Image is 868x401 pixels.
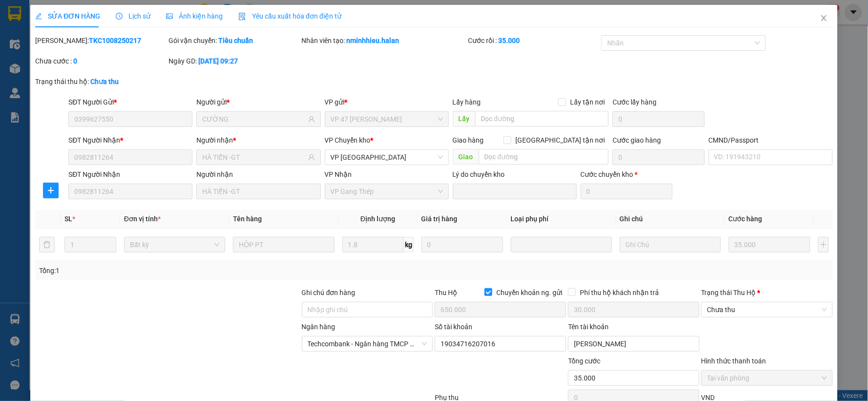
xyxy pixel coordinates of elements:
span: Lịch sử [116,12,150,20]
b: Tiêu chuẩn [218,37,253,44]
input: Ghi chú đơn hàng [302,302,433,317]
span: plus [43,187,58,194]
div: Cước chuyển kho [581,169,673,180]
input: Tên tài khoản [568,336,699,352]
span: Ảnh kiện hàng [166,12,223,20]
div: Cước rồi : [468,35,600,46]
input: Ghi Chú [620,237,721,253]
span: Đơn vị tính [124,215,161,223]
span: VP Yên Bình [331,150,443,165]
div: Trạng thái Thu Hộ [701,287,833,298]
span: Chuyển khoản ng. gửi [492,287,566,298]
span: edit [35,13,42,20]
span: kg [404,237,414,253]
label: Ghi chú đơn hàng [302,289,356,296]
span: picture [166,13,173,20]
div: SĐT Người Nhận [68,169,192,180]
input: Số tài khoản [435,336,566,352]
b: GỬI : VP Gang Thép [12,66,131,83]
b: TKC1008250217 [89,37,141,44]
span: user [308,116,315,123]
span: Giao [453,149,479,165]
input: 0 [729,237,810,253]
th: Ghi chú [616,210,725,229]
span: VP 47 Trần Khát Chân [331,112,443,127]
img: icon [238,13,246,21]
label: Cước lấy hàng [613,98,656,106]
span: Yêu cầu xuất hóa đơn điện tử [238,12,341,20]
label: Ngân hàng [302,323,336,331]
button: plus [43,183,59,198]
div: VP gửi [325,97,449,107]
span: user [308,154,315,161]
b: Chưa thu [90,78,119,85]
label: Tên tài khoản [568,323,609,331]
span: SỬA ĐƠN HÀNG [35,12,100,20]
input: Cước lấy hàng [613,111,705,127]
button: delete [39,237,55,253]
span: Tên hàng [233,215,262,223]
div: VP Nhận [325,169,449,180]
th: Loại phụ phí [507,210,616,229]
span: Thu Hộ [435,289,457,296]
b: 35.000 [499,37,520,44]
span: Giao hàng [453,136,484,144]
span: Techcombank - Ngân hàng TMCP Kỹ thương Việt Nam [308,337,427,351]
span: VP Gang Thép [331,184,443,199]
li: 271 - [PERSON_NAME] - [GEOGRAPHIC_DATA] - [GEOGRAPHIC_DATA] [91,24,408,36]
input: Dọc đường [475,111,609,127]
span: VP Chuyển kho [325,136,371,144]
span: close [820,14,828,22]
span: Định lượng [360,215,395,223]
input: VD: Bàn, Ghế [233,237,334,253]
div: Nhân viên tạo: [302,35,466,46]
label: Số tài khoản [435,323,472,331]
span: SL [64,215,72,223]
div: Lý do chuyển kho [453,169,577,180]
b: 0 [73,57,77,65]
label: Hình thức thanh toán [701,357,766,365]
span: Chưa thu [707,302,827,317]
span: Tại văn phòng [707,371,827,385]
img: logo.jpg [12,12,85,61]
button: Close [810,5,838,32]
div: SĐT Người Nhận [68,135,192,146]
b: [DATE] 09:27 [198,57,238,65]
input: 0 [422,237,503,253]
div: Người nhận [196,135,320,146]
span: Lấy tận nơi [566,97,609,107]
input: Tên người gửi [202,114,306,125]
b: nminhhieu.halan [347,37,400,44]
button: plus [818,237,829,253]
div: CMND/Passport [709,135,833,146]
span: Bất kỳ [130,237,219,252]
div: [PERSON_NAME]: [35,35,167,46]
div: Trạng thái thu hộ: [35,76,200,87]
div: Ngày GD: [169,56,300,66]
input: Dọc đường [479,149,609,165]
input: Cước giao hàng [613,149,705,165]
input: Tên người nhận [202,152,306,163]
span: Phí thu hộ khách nhận trả [576,287,663,298]
span: clock-circle [116,13,123,20]
div: Chưa cước : [35,56,167,66]
div: Người nhận [196,169,320,180]
span: Cước hàng [729,215,762,223]
div: SĐT Người Gửi [68,97,192,107]
div: Tổng: 1 [39,265,335,276]
span: Tổng cước [568,357,600,365]
span: Lấy [453,111,475,127]
span: Giá trị hàng [422,215,458,223]
span: [GEOGRAPHIC_DATA] tận nơi [511,135,609,146]
div: Gói vận chuyển: [169,35,300,46]
div: Người gửi [196,97,320,107]
span: Lấy hàng [453,98,481,106]
label: Cước giao hàng [613,136,661,144]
